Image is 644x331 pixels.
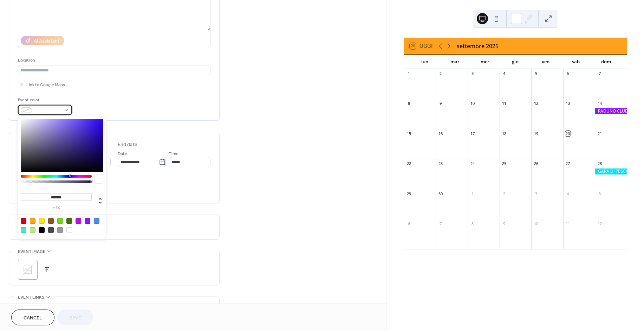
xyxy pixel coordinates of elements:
span: Event image [18,248,45,255]
div: 21 [597,131,602,136]
div: 16 [438,131,443,136]
div: 8 [470,221,475,226]
div: 13 [565,101,571,106]
div: 15 [406,131,411,136]
div: mar [440,55,470,69]
div: 24 [470,161,475,166]
div: 9 [502,221,507,226]
div: #9B9B9B [57,227,63,233]
div: 28 [597,161,602,166]
div: 7 [597,71,602,76]
div: #4A4A4A [48,227,54,233]
div: 19 [533,131,539,136]
span: Time [169,150,178,158]
div: #7ED321 [57,218,63,224]
div: mer [470,55,500,69]
span: Date [118,150,127,158]
div: Event color [18,96,71,104]
div: 11 [502,101,507,106]
span: Event links [18,294,44,301]
div: 14 [597,101,602,106]
div: 1 [470,191,475,196]
div: #4A90E2 [94,218,99,224]
div: 7 [438,221,443,226]
div: lun [410,55,440,69]
div: 12 [597,221,602,226]
div: 9 [438,101,443,106]
span: Cancel [24,314,42,322]
div: 4 [502,71,507,76]
div: 10 [533,221,539,226]
div: #9013FE [85,218,90,224]
div: 22 [406,161,411,166]
div: #417505 [66,218,72,224]
div: 6 [565,71,571,76]
div: 5 [597,191,602,196]
button: Cancel [11,310,54,325]
div: #FFFFFF [66,227,72,233]
div: GARA DI PESCA - MEMORIAL ALBERTO RIZZONELLI [595,168,627,174]
div: 3 [533,191,539,196]
div: 8 [406,101,411,106]
div: 29 [406,191,411,196]
div: 12 [533,101,539,106]
div: 4 [565,191,571,196]
div: 11 [565,221,571,226]
div: 25 [502,161,507,166]
div: #D0021B [21,218,26,224]
div: Location [18,57,209,64]
span: Link to Google Maps [26,81,65,89]
div: #F5A623 [30,218,35,224]
div: End date [118,141,137,148]
div: 20 [565,131,571,136]
div: #000000 [39,227,45,233]
div: 26 [533,161,539,166]
div: 17 [470,131,475,136]
div: 30 [438,191,443,196]
div: 10 [470,101,475,106]
div: #F8E71C [39,218,45,224]
div: 23 [438,161,443,166]
div: ven [531,55,561,69]
div: 6 [406,221,411,226]
div: dom [591,55,621,69]
div: 3 [470,71,475,76]
label: hex [21,206,92,210]
div: 2 [502,191,507,196]
div: 2 [438,71,443,76]
div: #B8E986 [30,227,35,233]
div: 27 [565,161,571,166]
div: gio [500,55,531,69]
div: 1 [406,71,411,76]
div: #50E3C2 [21,227,26,233]
div: RADUNO CLUB BERGAMO [595,108,627,114]
div: sab [561,55,591,69]
div: settembre 2025 [457,42,499,50]
div: #8B572A [48,218,54,224]
div: 5 [533,71,539,76]
div: #BD10E0 [76,218,81,224]
div: ; [18,260,38,280]
div: 18 [502,131,507,136]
